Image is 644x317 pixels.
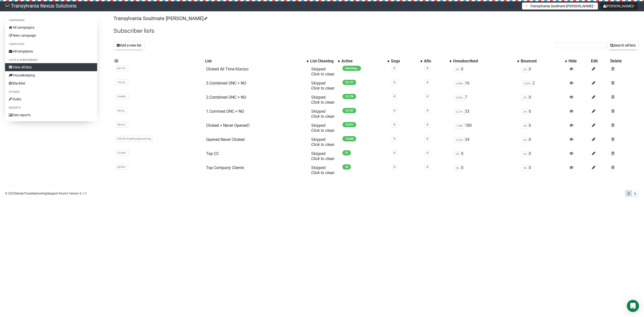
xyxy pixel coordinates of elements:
[5,63,97,71] a: View all lists
[311,95,335,105] span: Skipped
[394,67,395,70] a: 0
[114,59,203,64] div: ID
[424,59,447,64] div: ARs
[427,81,428,84] a: 0
[452,93,520,107] td: 7
[5,57,97,63] li: Lists & subscribers
[525,4,529,8] img: 1.png
[5,79,97,87] a: Blacklist
[394,123,395,126] a: 0
[522,67,529,72] span: 0%
[454,123,465,129] span: 1.38%
[205,59,304,64] div: List
[454,109,465,115] span: 0.27%
[311,72,335,76] a: Click to clean
[522,95,529,101] span: 0%
[115,65,128,71] span: 8eY7d..
[522,3,598,10] button: Transylvania Soulmate [PERSON_NAME]
[15,192,23,195] a: Sendy
[309,58,340,65] th: List Cleaning: No sort applied, activate to apply an ascending sort
[394,95,395,98] a: 0
[340,58,390,65] th: Active: No sort applied, activate to apply an ascending sort
[206,67,249,71] a: Clicked All Time Klaviyo
[113,41,145,50] button: Add a new list
[454,81,465,87] span: 0.08%
[520,121,568,135] td: 0
[520,135,568,149] td: 0
[569,59,589,64] div: Hide
[522,151,529,157] span: 0%
[204,58,309,65] th: List: No sort applied, activate to apply an ascending sort
[113,26,639,35] h2: Subscriber lists
[423,58,452,65] th: ARs: No sort applied, activate to apply an ascending sort
[452,65,520,79] td: 0
[454,137,465,143] span: 0.26%
[427,137,428,140] a: 0
[427,151,428,154] a: 0
[24,192,47,195] a: Troubleshooting
[453,59,515,64] div: Unsubscribed
[342,94,356,99] span: 12,176
[452,149,520,163] td: 0
[520,149,568,163] td: 0
[520,79,568,93] td: 2
[5,89,97,95] li: Others
[454,67,461,72] span: 0%
[520,163,568,177] td: 0
[390,58,423,65] th: Segs: No sort applied, activate to apply an ascending sort
[47,192,67,195] a: Support forum
[520,107,568,121] td: 0
[342,164,351,170] span: 28
[5,95,97,103] a: Rules
[454,95,465,101] span: 0.06%
[5,23,97,31] a: All campaigns
[342,136,356,141] span: 13,068
[5,31,97,39] a: New campaign
[310,59,335,64] div: List Cleaning
[206,109,244,114] a: 1.Comined ONC + NO
[591,59,608,64] div: Edit
[342,122,356,127] span: 12,871
[206,137,245,142] a: Opened Never Clicked
[609,58,639,65] th: Delete: No sort applied, sorting is disabled
[311,67,335,76] span: Skipped
[427,123,428,126] a: 0
[206,151,219,156] a: Top CC
[522,109,529,115] span: 0%
[115,136,153,142] span: kfXx2EJOg6Kwydpeoynewg
[206,95,246,100] a: 2.Combined ONC + NO
[452,163,520,177] td: 0
[5,4,10,8] img: 586cc6b7d8bc403f0c61b981d947c989
[311,114,335,119] a: Click to clean
[113,15,207,21] a: Transylvania Soulmate [PERSON_NAME]
[522,123,529,129] span: 0%
[454,151,461,157] span: 0%
[520,58,568,65] th: Bounced: No sort applied, activate to apply an ascending sort
[427,109,428,112] a: 0
[115,108,127,113] span: ubxJy..
[394,81,395,84] a: 0
[342,150,351,155] span: 57
[342,66,361,71] span: Checking..
[5,105,97,111] li: Reports
[568,58,590,65] th: Hide: No sort applied, sorting is disabled
[311,165,335,175] span: Skipped
[311,123,335,133] span: Skipped
[5,71,97,79] a: Housekeeping
[5,47,97,55] a: All templates
[5,41,97,47] li: Templates
[454,165,461,171] span: 0%
[115,150,129,156] span: QYodh..
[394,109,395,112] a: 0
[206,81,246,86] a: 3.Combined ONC + NO
[113,58,204,65] th: ID: No sort applied, sorting is disabled
[311,170,335,175] a: Click to clean
[115,94,129,99] span: SokpN..
[5,111,97,119] a: See reports
[115,80,128,85] span: 75LCd..
[522,81,533,87] span: 0.02%
[394,151,395,154] a: 0
[115,122,128,128] span: IWoYy..
[311,151,335,161] span: Skipped
[520,65,568,79] td: 0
